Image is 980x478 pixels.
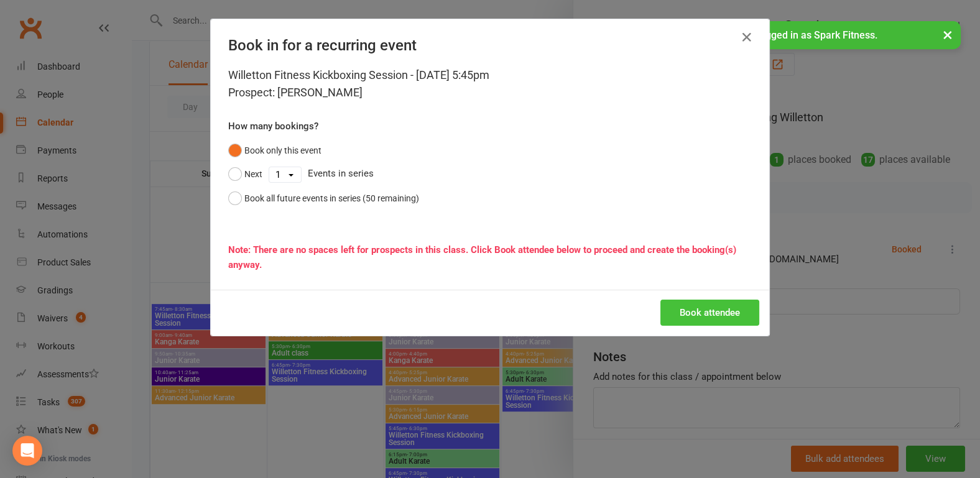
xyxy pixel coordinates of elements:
[228,162,752,186] div: Events in series
[228,37,752,54] h4: Book in for a recurring event
[244,191,419,205] div: Book all future events in series (50 remaining)
[660,300,759,326] button: Book attendee
[228,119,318,134] label: How many bookings?
[228,186,419,210] button: Book all future events in series (50 remaining)
[228,242,752,272] div: Note: There are no spaces left for prospects in this class. Click Book attendee below to proceed ...
[228,139,321,162] button: Book only this event
[228,162,262,186] button: Next
[737,27,757,47] button: Close
[12,436,42,466] div: Open Intercom Messenger
[228,67,752,101] div: Willetton Fitness Kickboxing Session - [DATE] 5:45pm Prospect: [PERSON_NAME]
